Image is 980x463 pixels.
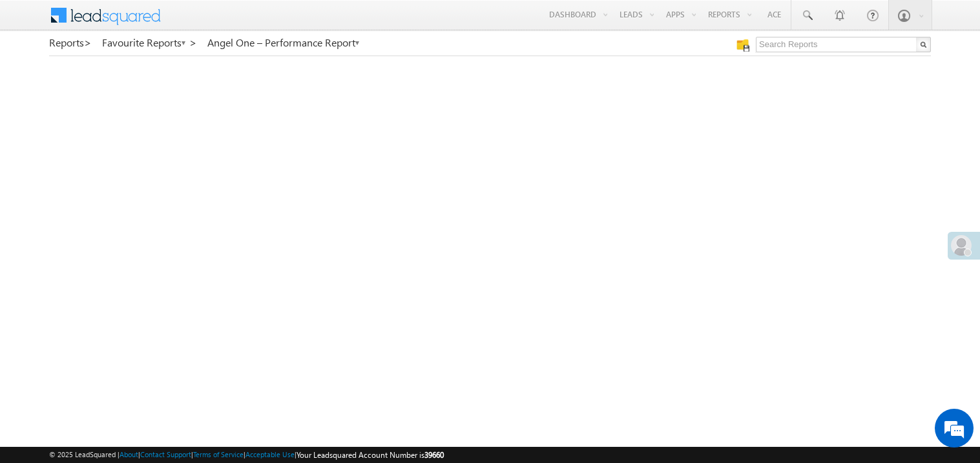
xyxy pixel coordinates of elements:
[736,39,749,52] img: Manage all your saved reports!
[120,450,138,458] a: About
[424,450,444,460] span: 39660
[49,37,92,48] a: Reports>
[140,450,191,458] a: Contact Support
[297,450,444,460] span: Your Leadsquared Account Number is
[207,37,360,48] a: Angel One – Performance Report
[756,37,931,52] input: Search Reports
[102,37,197,48] a: Favourite Reports >
[49,449,444,461] span: © 2025 LeadSquared | | | | |
[245,450,295,458] a: Acceptable Use
[84,35,92,50] span: >
[189,35,197,50] span: >
[193,450,244,458] a: Terms of Service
